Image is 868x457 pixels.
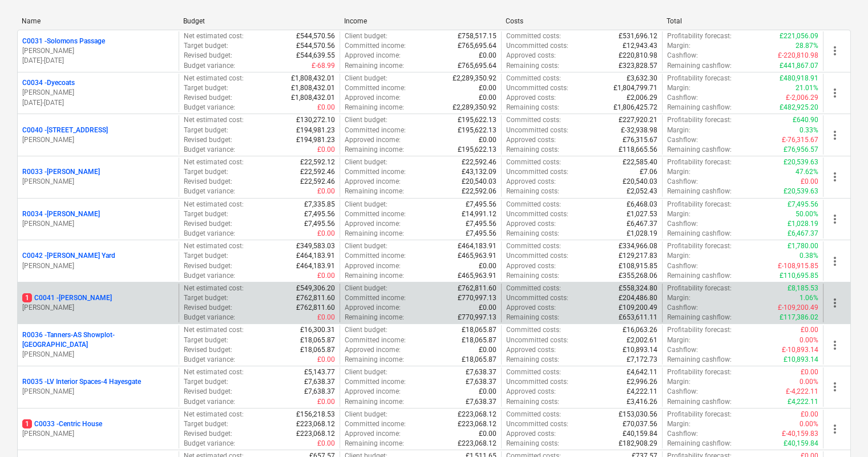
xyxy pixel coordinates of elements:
[506,241,561,251] p: Committed costs :
[619,284,657,293] p: £558,324.80
[184,74,244,83] p: Net estimated cost :
[300,177,335,187] p: £22,592.46
[506,345,556,355] p: Approved costs :
[184,355,235,365] p: Budget variance :
[800,126,818,135] p: 0.33%
[780,61,818,71] p: £441,867.07
[345,355,404,365] p: Remaining income :
[667,345,698,355] p: Cashflow :
[667,31,732,41] p: Profitability forecast :
[22,88,174,98] p: [PERSON_NAME]
[506,271,559,281] p: Remaining costs :
[22,98,174,108] p: [DATE] - [DATE]
[506,93,556,103] p: Approved costs :
[462,209,496,219] p: £14,991.12
[667,271,732,281] p: Remaining cashflow :
[800,293,818,303] p: 1.06%
[22,377,174,397] div: R0035 -LV Interior Spaces-4 Hayesgate[PERSON_NAME]
[22,177,174,187] p: [PERSON_NAME]
[22,135,174,145] p: [PERSON_NAME]
[291,74,335,83] p: £1,808,432.01
[619,313,657,322] p: £653,611.11
[778,303,818,313] p: £-109,200.49
[296,51,335,60] p: £544,639.55
[667,209,691,219] p: Margin :
[506,229,559,238] p: Remaining costs :
[627,229,657,238] p: £1,028.19
[627,187,657,196] p: £2,052.43
[506,157,561,167] p: Committed costs :
[778,261,818,271] p: £-108,915.85
[184,115,244,125] p: Net estimated cost :
[782,135,818,145] p: £-76,315.67
[458,61,496,71] p: £765,695.64
[506,293,568,303] p: Uncommitted costs :
[479,261,496,271] p: £0.00
[22,46,174,56] p: [PERSON_NAME]
[506,31,561,41] p: Committed costs :
[462,167,496,177] p: £43,132.09
[828,212,842,226] span: more_vert
[184,200,244,209] p: Net estimated cost :
[780,271,818,281] p: £110,695.85
[345,61,404,71] p: Remaining income :
[345,284,387,293] p: Client budget :
[506,261,556,271] p: Approved costs :
[811,402,868,457] iframe: Chat Widget
[300,157,335,167] p: £22,592.12
[184,145,235,155] p: Budget variance :
[784,187,818,196] p: £20,539.63
[667,313,732,322] p: Remaining cashflow :
[184,157,244,167] p: Net estimated cost :
[184,167,228,177] p: Target budget :
[506,167,568,177] p: Uncommitted costs :
[184,61,235,71] p: Budget variance :
[345,313,404,322] p: Remaining income :
[345,229,404,238] p: Remaining income :
[796,41,818,51] p: 28.87%
[22,419,102,429] p: C0033 - Centric House
[312,61,335,71] p: £-68.99
[782,345,818,355] p: £-10,893.14
[22,387,174,397] p: [PERSON_NAME]
[345,200,387,209] p: Client budget :
[667,241,732,251] p: Profitability forecast :
[184,51,232,60] p: Revised budget :
[796,209,818,219] p: 50.00%
[345,209,406,219] p: Committed income :
[317,313,335,322] p: £0.00
[788,229,818,238] p: £6,467.37
[667,17,819,25] div: Total
[22,350,174,359] p: [PERSON_NAME]
[828,338,842,352] span: more_vert
[296,41,335,51] p: £544,570.56
[345,41,406,51] p: Committed income :
[22,209,100,219] p: R0034 - [PERSON_NAME]
[506,187,559,196] p: Remaining costs :
[506,325,561,335] p: Committed costs :
[780,74,818,83] p: £480,918.91
[506,126,568,135] p: Uncommitted costs :
[291,83,335,93] p: £1,808,432.01
[828,44,842,58] span: more_vert
[479,303,496,313] p: £0.00
[462,325,496,335] p: £18,065.87
[317,103,335,112] p: £0.00
[345,74,387,83] p: Client budget :
[627,335,657,345] p: £2,002.61
[345,187,404,196] p: Remaining income :
[506,74,561,83] p: Committed costs :
[22,37,174,66] div: C0031 -Solomons Passage[PERSON_NAME][DATE]-[DATE]
[184,345,232,355] p: Revised budget :
[184,284,244,293] p: Net estimated cost :
[667,293,691,303] p: Margin :
[796,83,818,93] p: 21.01%
[300,335,335,345] p: £18,065.87
[304,209,335,219] p: £7,495.56
[345,271,404,281] p: Remaining income :
[317,187,335,196] p: £0.00
[184,229,235,238] p: Budget variance :
[184,241,244,251] p: Net estimated cost :
[22,293,112,303] p: C0041 - [PERSON_NAME]
[345,251,406,261] p: Committed income :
